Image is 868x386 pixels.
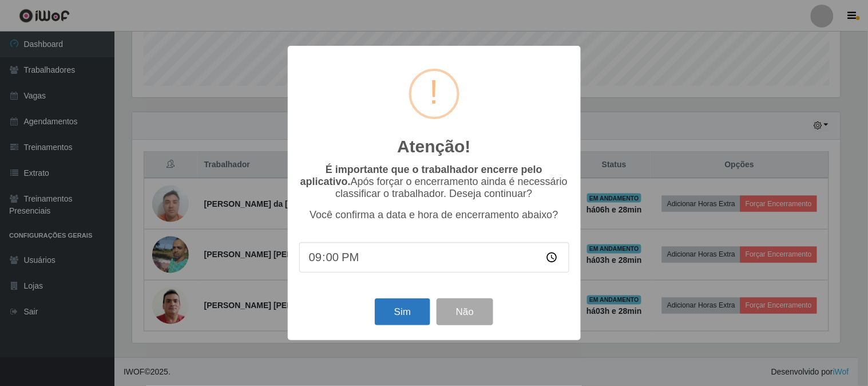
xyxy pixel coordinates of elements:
p: Após forçar o encerramento ainda é necessário classificar o trabalhador. Deseja continuar? [299,164,569,200]
b: É importante que o trabalhador encerre pelo aplicativo. [300,164,542,187]
button: Não [437,298,493,325]
h2: Atenção! [397,136,470,157]
p: Você confirma a data e hora de encerramento abaixo? [299,209,569,221]
button: Sim [375,298,430,325]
